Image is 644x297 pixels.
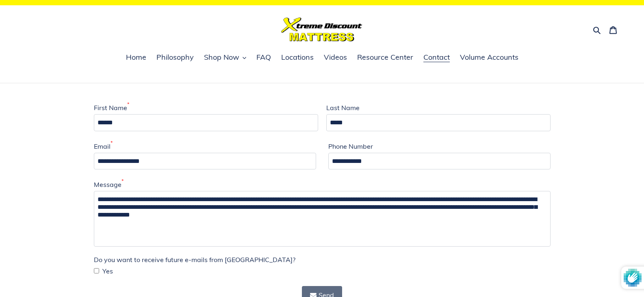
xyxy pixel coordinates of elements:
[326,103,360,113] label: Last Name
[353,52,417,64] a: Resource Center
[277,52,318,64] a: Locations
[328,141,373,151] label: Phone Number
[357,52,413,62] span: Resource Center
[126,52,146,62] span: Home
[624,267,642,289] img: Protected by hCaptcha
[156,52,194,62] span: Philosophy
[320,52,351,64] a: Videos
[122,52,150,64] a: Home
[94,141,113,151] label: Email
[204,52,239,62] span: Shop Now
[456,52,523,64] a: Volume Accounts
[200,52,250,64] button: Shop Now
[94,268,99,273] input: Yes
[423,52,450,62] span: Contact
[281,17,362,41] img: Xtreme Discount Mattress
[94,103,129,113] label: First Name
[94,180,124,189] label: Message
[102,266,113,276] span: Yes
[256,52,271,62] span: FAQ
[281,52,314,62] span: Locations
[94,255,295,264] label: Do you want to receive future e-mails from [GEOGRAPHIC_DATA]?
[152,52,198,64] a: Philosophy
[419,52,454,64] a: Contact
[460,52,518,62] span: Volume Accounts
[252,52,275,64] a: FAQ
[324,52,347,62] span: Videos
